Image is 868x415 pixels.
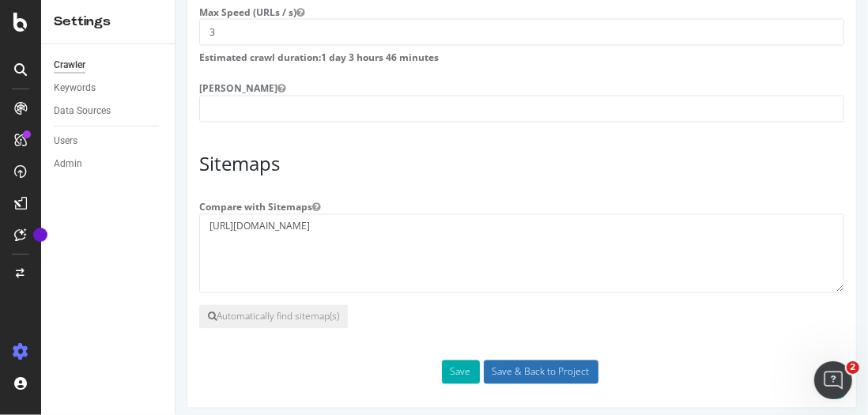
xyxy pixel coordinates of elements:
a: Crawler [54,57,164,74]
label: [PERSON_NAME] [12,77,122,96]
label: Compare with Sitemaps [12,195,157,214]
textarea: [URL][DOMAIN_NAME] [24,214,669,293]
a: Data Sources [54,103,164,119]
a: Admin [54,156,164,172]
span: 2 [847,361,859,374]
div: Crawler [54,57,85,74]
a: Keywords [54,80,164,96]
input: Save & Back to Project [308,360,423,384]
button: Compare with Sitemaps [137,201,145,214]
button: [PERSON_NAME] [102,82,110,96]
label: Estimated crawl duration: [24,46,263,65]
div: Admin [54,156,82,172]
div: Users [54,133,77,149]
h3: Sitemaps [24,154,669,175]
div: Settings [54,13,162,31]
button: Max Speed (URLs / s) [121,6,129,19]
a: Users [54,133,164,149]
span: 1 day 3 hours 46 minutes [145,51,263,65]
button: Save [266,360,304,384]
button: Automatically find sitemap(s) [24,305,172,329]
div: Keywords [54,80,96,96]
div: Data Sources [54,103,111,119]
div: Tooltip anchor [33,228,47,242]
iframe: Intercom live chat [814,361,852,399]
